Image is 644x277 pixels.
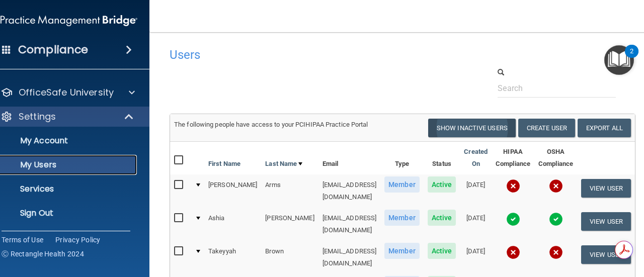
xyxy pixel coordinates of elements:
[318,142,381,174] th: Email
[428,243,456,259] span: Active
[19,111,56,123] p: Settings
[384,243,420,259] span: Member
[534,142,577,174] th: OSHA Compliance
[581,245,631,264] button: View User
[604,45,634,75] button: Open Resource Center, 2 new notifications
[581,212,631,231] button: View User
[261,174,318,208] td: Arms
[549,179,563,193] img: cross.ca9f0e7f.svg
[581,179,631,198] button: View User
[1,86,135,99] a: OfficeSafe University
[18,43,88,57] h4: Compliance
[549,245,563,259] img: cross.ca9f0e7f.svg
[318,241,381,274] td: [EMAIL_ADDRESS][DOMAIN_NAME]
[1,111,134,123] a: Settings
[428,119,516,137] button: Show Inactive Users
[460,208,492,241] td: [DATE]
[460,174,492,208] td: [DATE]
[518,119,575,137] button: Create User
[261,241,318,274] td: Brown
[424,142,460,174] th: Status
[261,208,318,241] td: [PERSON_NAME]
[2,249,84,259] span: Ⓒ Rectangle Health 2024
[549,212,563,226] img: tick.e7d51cea.svg
[174,121,368,128] span: The following people have access to your PCIHIPAA Practice Portal
[492,142,534,174] th: HIPAA Compliance
[204,241,261,274] td: Takeyyah
[460,241,492,274] td: [DATE]
[265,158,302,170] a: Last Name
[204,208,261,241] td: Ashia
[498,79,616,98] input: Search
[208,158,240,170] a: First Name
[384,210,420,226] span: Member
[380,142,424,174] th: Type
[506,245,520,259] img: cross.ca9f0e7f.svg
[428,176,456,193] span: Active
[630,51,633,64] div: 2
[318,208,381,241] td: [EMAIL_ADDRESS][DOMAIN_NAME]
[578,119,631,137] a: Export All
[428,210,456,226] span: Active
[506,212,520,226] img: tick.e7d51cea.svg
[55,235,101,245] a: Privacy Policy
[1,11,137,31] img: PMB logo
[204,174,261,208] td: [PERSON_NAME]
[318,174,381,208] td: [EMAIL_ADDRESS][DOMAIN_NAME]
[2,235,43,245] a: Terms of Use
[464,146,488,170] a: Created On
[170,48,435,61] h4: Users
[506,179,520,193] img: cross.ca9f0e7f.svg
[384,176,420,193] span: Member
[19,86,114,99] p: OfficeSafe University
